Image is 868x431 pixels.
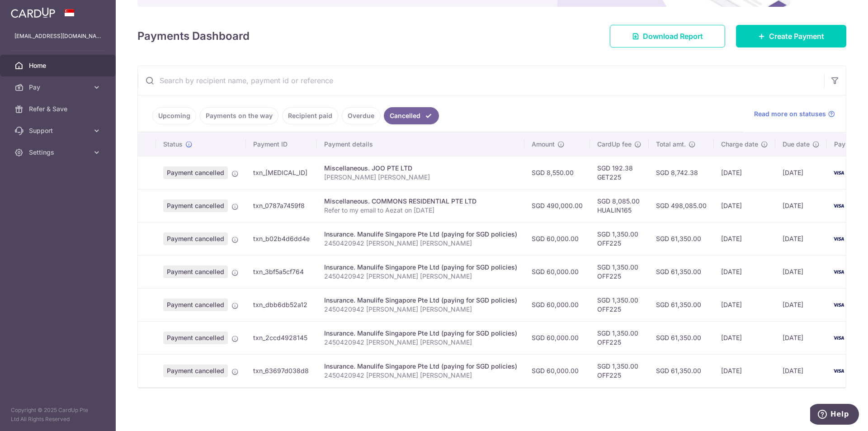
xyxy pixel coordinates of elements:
[524,189,590,222] td: SGD 490,000.00
[775,255,827,288] td: [DATE]
[649,222,714,255] td: SGD 61,350.00
[324,272,517,281] p: 2450420942 [PERSON_NAME] [PERSON_NAME]
[324,371,517,380] p: 2450420942 [PERSON_NAME] [PERSON_NAME]
[246,255,317,288] td: txn_3bf5a5cf764
[590,321,649,354] td: SGD 1,350.00 OFF225
[714,222,775,255] td: [DATE]
[11,7,55,18] img: CardUp
[246,354,317,387] td: txn_63697d038d8
[649,321,714,354] td: SGD 61,350.00
[649,156,714,189] td: SGD 8,742.38
[754,109,826,118] span: Read more on statuses
[597,140,632,149] span: CardUp fee
[524,222,590,255] td: SGD 60,000.00
[282,107,338,124] a: Recipient paid
[656,140,686,149] span: Total amt.
[14,32,101,41] p: [EMAIL_ADDRESS][DOMAIN_NAME]
[754,109,835,118] a: Read more on statuses
[532,140,555,149] span: Amount
[29,148,89,157] span: Settings
[714,156,775,189] td: [DATE]
[29,104,89,114] span: Refer & Save
[29,83,89,92] span: Pay
[152,107,196,124] a: Upcoming
[590,288,649,321] td: SGD 1,350.00 OFF225
[324,230,517,239] div: Insurance. Manulife Singapore Pte Ltd (paying for SGD policies)
[769,31,824,42] span: Create Payment
[137,28,250,44] h4: Payments Dashboard
[649,288,714,321] td: SGD 61,350.00
[138,66,824,95] input: Search by recipient name, payment id or reference
[324,164,517,173] div: Miscellaneous. JOO PTE LTD
[163,166,228,179] span: Payment cancelled
[524,354,590,387] td: SGD 60,000.00
[590,222,649,255] td: SGD 1,350.00 OFF225
[324,338,517,347] p: 2450420942 [PERSON_NAME] [PERSON_NAME]
[163,298,228,311] span: Payment cancelled
[649,255,714,288] td: SGD 61,350.00
[643,31,703,42] span: Download Report
[649,354,714,387] td: SGD 61,350.00
[163,232,228,245] span: Payment cancelled
[714,255,775,288] td: [DATE]
[830,365,848,376] img: Bank Card
[29,61,89,70] span: Home
[163,265,228,278] span: Payment cancelled
[714,189,775,222] td: [DATE]
[775,354,827,387] td: [DATE]
[324,239,517,248] p: 2450420942 [PERSON_NAME] [PERSON_NAME]
[714,354,775,387] td: [DATE]
[810,404,859,426] iframe: Opens a widget where you can find more information
[830,266,848,277] img: Bank Card
[246,189,317,222] td: txn_0787a7459f8
[324,329,517,338] div: Insurance. Manulife Singapore Pte Ltd (paying for SGD policies)
[590,255,649,288] td: SGD 1,350.00 OFF225
[163,365,228,377] span: Payment cancelled
[830,233,848,244] img: Bank Card
[590,354,649,387] td: SGD 1,350.00 OFF225
[324,206,517,215] p: Refer to my email to Aezat on [DATE]
[163,140,183,149] span: Status
[775,321,827,354] td: [DATE]
[714,321,775,354] td: [DATE]
[590,189,649,222] td: SGD 8,085.00 HUALIN165
[775,288,827,321] td: [DATE]
[830,200,848,211] img: Bank Card
[246,133,317,156] th: Payment ID
[384,107,439,124] a: Cancelled
[610,25,725,47] a: Download Report
[324,173,517,182] p: [PERSON_NAME] [PERSON_NAME]
[714,288,775,321] td: [DATE]
[324,305,517,314] p: 2450420942 [PERSON_NAME] [PERSON_NAME]
[736,25,846,47] a: Create Payment
[830,299,848,310] img: Bank Card
[524,156,590,189] td: SGD 8,550.00
[324,296,517,305] div: Insurance. Manulife Singapore Pte Ltd (paying for SGD policies)
[830,167,848,178] img: Bank Card
[524,288,590,321] td: SGD 60,000.00
[200,107,278,124] a: Payments on the way
[246,321,317,354] td: txn_2ccd4928145
[721,140,758,149] span: Charge date
[783,140,810,149] span: Due date
[775,222,827,255] td: [DATE]
[246,288,317,321] td: txn_dbb6db52a12
[163,332,228,344] span: Payment cancelled
[775,156,827,189] td: [DATE]
[324,263,517,272] div: Insurance. Manulife Singapore Pte Ltd (paying for SGD policies)
[649,189,714,222] td: SGD 498,085.00
[163,199,228,212] span: Payment cancelled
[317,133,524,156] th: Payment details
[246,222,317,255] td: txn_b02b4d6dd4e
[29,126,89,135] span: Support
[246,156,317,189] td: txn_[MEDICAL_ID]
[590,156,649,189] td: SGD 192.38 GET225
[524,321,590,354] td: SGD 60,000.00
[324,197,517,206] div: Miscellaneous. COMMONS RESIDENTIAL PTE LTD
[830,332,848,343] img: Bank Card
[324,362,517,371] div: Insurance. Manulife Singapore Pte Ltd (paying for SGD policies)
[524,255,590,288] td: SGD 60,000.00
[342,107,380,124] a: Overdue
[775,189,827,222] td: [DATE]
